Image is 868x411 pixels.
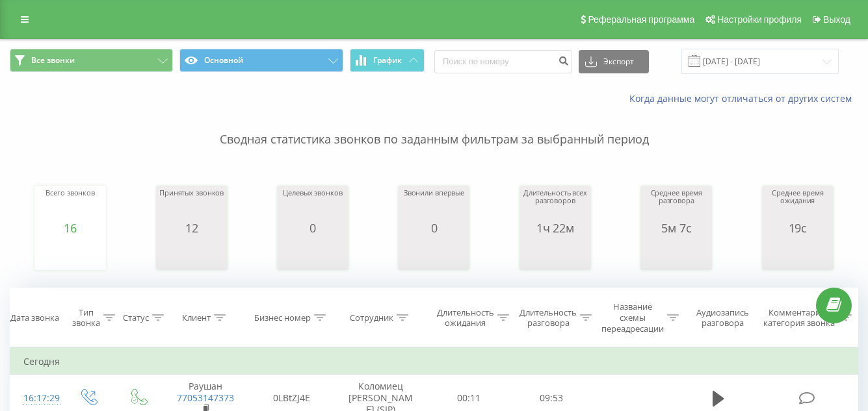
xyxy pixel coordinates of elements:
div: Тип звонка [72,307,100,329]
p: Сводная статистика звонков по заданным фильтрам за выбранный период [10,105,858,148]
div: Сотрудник [350,312,393,323]
td: Сегодня [10,349,858,375]
div: 16 [46,221,95,234]
div: Всего звонков [46,189,95,221]
div: Аудиозапись разговора [690,307,755,329]
div: 16:17:29 [23,386,50,411]
div: Длительность разговора [519,307,577,329]
a: Когда данные могут отличаться от других систем [629,92,858,105]
div: 0 [404,221,464,234]
div: Принятых звонков [159,189,224,221]
div: 19с [765,221,830,234]
span: Реферальная программа [588,14,694,25]
div: Среднее время разговора [644,189,709,221]
button: Основной [179,49,343,72]
div: Длительность ожидания [437,307,494,329]
div: Дата звонка [10,312,59,323]
div: Клиент [182,312,211,323]
button: Экспорт [579,50,649,73]
div: 5м 7с [644,221,709,234]
span: Все звонки [31,55,75,66]
button: График [350,49,425,72]
div: Статус [123,312,149,323]
span: Настройки профиля [717,14,802,25]
input: Поиск по номеру [434,50,572,73]
span: График [373,56,402,65]
div: Комментарий/категория звонка [761,307,837,329]
div: Среднее время ожидания [765,189,830,221]
div: Длительность всех разговоров [523,189,588,221]
button: Все звонки [10,49,173,72]
span: Выход [823,14,850,25]
div: Бизнес номер [254,312,311,323]
a: 77053147373 [177,392,234,404]
div: Целевых звонков [283,189,342,221]
div: Название схемы переадресации [601,301,664,334]
div: 12 [159,221,224,234]
div: Звонили впервые [404,189,464,221]
div: 1ч 22м [523,221,588,234]
div: 0 [283,221,342,234]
